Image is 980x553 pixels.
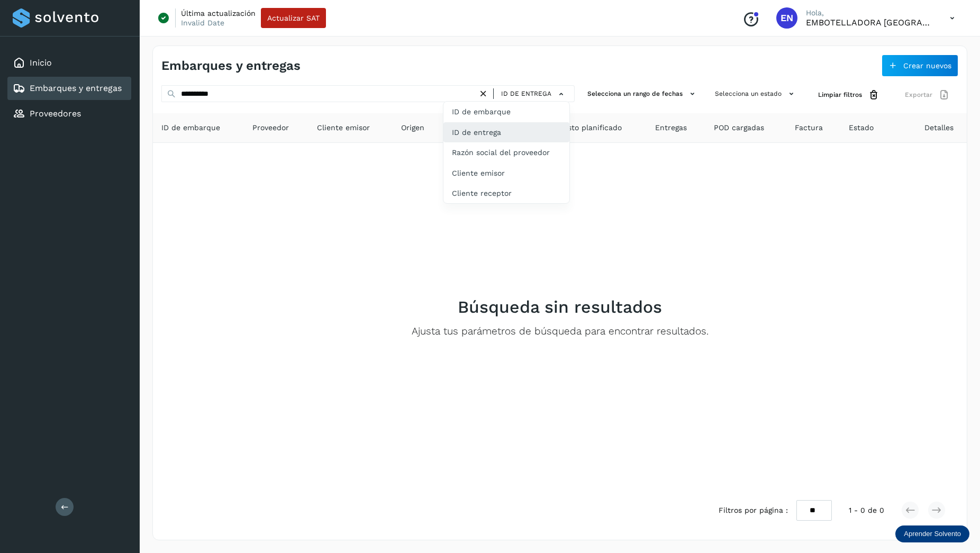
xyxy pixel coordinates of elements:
div: ID de embarque [443,102,569,122]
div: Cliente receptor [443,183,569,203]
div: ID de entrega [443,122,569,142]
a: Proveedores [30,108,81,119]
div: Embarques y entregas [7,77,131,100]
div: Proveedores [7,102,131,125]
a: Embarques y entregas [30,83,122,93]
p: EMBOTELLADORA NIAGARA DE MEXICO [806,17,933,28]
div: Razón social del proveedor [443,142,569,162]
a: Inicio [30,58,52,68]
p: Última actualización [181,8,256,18]
button: Actualizar SAT [261,8,326,28]
div: Aprender Solvento [895,525,969,542]
p: Aprender Solvento [904,530,961,538]
div: Cliente emisor [443,163,569,183]
p: Invalid Date [181,18,224,28]
span: Actualizar SAT [267,14,320,22]
div: Inicio [7,51,131,75]
p: Hola, [806,8,933,17]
